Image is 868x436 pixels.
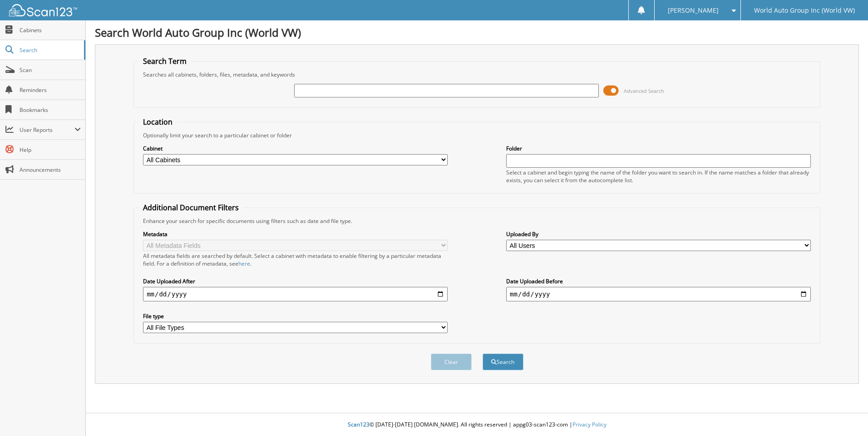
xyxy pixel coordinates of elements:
[143,312,448,320] label: File type
[20,126,74,134] span: User Reports
[238,260,250,267] a: here
[138,56,191,66] legend: Search Term
[9,4,77,16] img: scan123-logo-white.svg
[483,354,523,370] button: Search
[143,252,448,267] div: All metadata fields are searched by default. Select a cabinet with metadata to enable filtering b...
[20,66,81,74] span: Scan
[20,86,81,94] span: Reminders
[348,421,370,428] span: Scan123
[506,230,811,238] label: Uploaded By
[506,287,811,301] input: end
[86,414,868,436] div: © [DATE]-[DATE] [DOMAIN_NAME]. All rights reserved | appg03-scan123-com |
[20,166,81,174] span: Announcements
[506,145,811,152] label: Folder
[138,203,243,213] legend: Additional Document Filters
[506,169,811,184] div: Select a cabinet and begin typing the name of the folder you want to search in. If the name match...
[431,354,472,370] button: Clear
[20,106,81,114] span: Bookmarks
[506,277,811,285] label: Date Uploaded Before
[20,46,79,54] span: Search
[143,277,448,285] label: Date Uploaded After
[20,146,81,154] span: Help
[143,145,448,152] label: Cabinet
[624,87,664,94] span: Advanced Search
[668,8,719,13] span: [PERSON_NAME]
[138,117,177,127] legend: Location
[95,25,859,40] h1: Search World Auto Group Inc (World VW)
[138,131,815,139] div: Optionally limit your search to a particular cabinet or folder
[143,287,448,301] input: start
[754,8,855,13] span: World Auto Group Inc (World VW)
[20,26,81,34] span: Cabinets
[138,71,815,78] div: Searches all cabinets, folders, files, metadata, and keywords
[143,230,448,238] label: Metadata
[572,421,607,428] a: Privacy Policy
[138,217,815,225] div: Enhance your search for specific documents using filters such as date and file type.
